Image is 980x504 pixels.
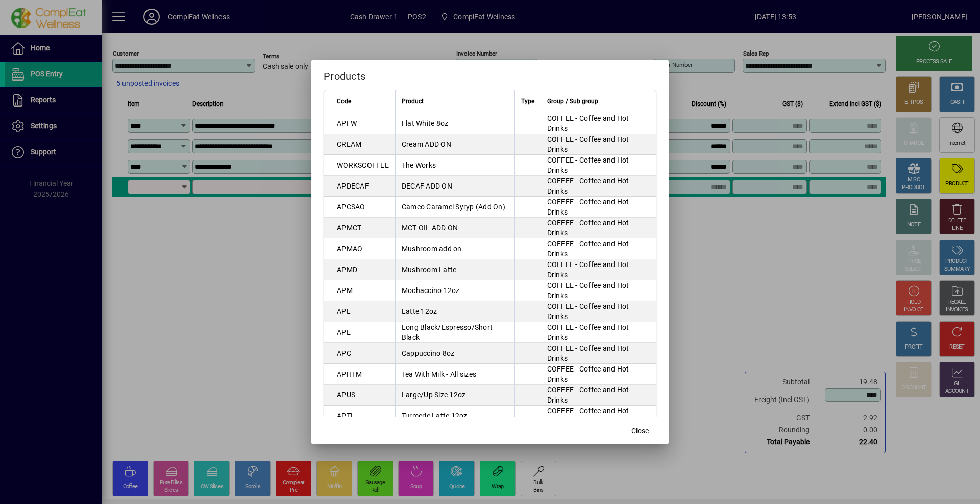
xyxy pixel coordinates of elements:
td: COFFEE - Coffee and Hot Drinks [541,238,656,259]
td: Long Black/Espresso/Short Black [395,322,514,343]
td: COFFEE - Coffee and Hot Drinks [541,280,656,301]
div: APUS [337,390,355,400]
td: COFFEE - Coffee and Hot Drinks [541,406,656,427]
td: COFFEE - Coffee and Hot Drinks [541,176,656,197]
button: Close [624,422,656,440]
td: COFFEE - Coffee and Hot Drinks [541,155,656,176]
div: CREAM [337,139,361,149]
span: Code [337,96,351,107]
td: COFFEE - Coffee and Hot Drinks [541,218,656,238]
td: COFFEE - Coffee and Hot Drinks [541,134,656,155]
div: APTL [337,411,355,421]
td: Large/Up Size 12oz [395,385,514,406]
td: Cameo Caramel Syryp (Add On) [395,197,514,218]
td: COFFEE - Coffee and Hot Drinks [541,259,656,280]
td: COFFEE - Coffee and Hot Drinks [541,364,656,385]
div: APHTM [337,369,362,379]
td: COFFEE - Coffee and Hot Drinks [541,343,656,364]
td: Mochaccino 12oz [395,280,514,301]
td: Mushroom add on [395,238,514,259]
td: Flat White 8oz [395,113,514,134]
td: COFFEE - Coffee and Hot Drinks [541,113,656,134]
div: APMCT [337,223,361,233]
td: Turmeric Latte 12oz [395,406,514,427]
div: APFW [337,118,357,128]
td: Latte 12oz [395,301,514,322]
span: Type [521,96,534,107]
td: COFFEE - Coffee and Hot Drinks [541,385,656,406]
td: COFFEE - Coffee and Hot Drinks [541,197,656,218]
div: APE [337,327,351,337]
td: Tea With Milk - All sizes [395,364,514,385]
div: APMAO [337,244,362,254]
h2: Products [311,60,669,89]
div: APCSAO [337,202,365,212]
td: Cappuccino 8oz [395,343,514,364]
div: APMD [337,264,357,275]
span: Group / Sub group [547,96,598,107]
td: MCT OIL ADD ON [395,218,514,238]
td: Mushroom Latte [395,259,514,280]
td: The Works [395,155,514,176]
td: DECAF ADD ON [395,176,514,197]
td: COFFEE - Coffee and Hot Drinks [541,322,656,343]
td: COFFEE - Coffee and Hot Drinks [541,301,656,322]
div: WORKSCOFFEE [337,160,389,170]
span: Product [402,96,424,107]
div: APC [337,348,351,358]
td: Cream ADD ON [395,134,514,155]
div: APDECAF [337,181,369,191]
div: APL [337,306,351,316]
div: APM [337,285,353,296]
span: Close [631,426,649,436]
